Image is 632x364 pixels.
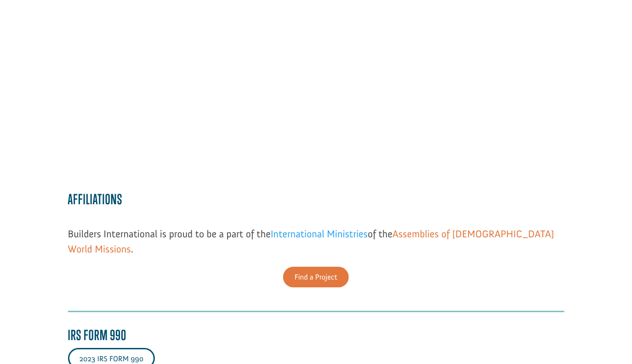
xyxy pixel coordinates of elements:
button: Donate [130,18,171,35]
img: US.png [17,37,23,43]
img: emoji partyPopper [74,19,81,27]
div: to [17,28,126,35]
p: Builders International is proud to be a part of the of the . [68,226,564,267]
span: [GEOGRAPHIC_DATA] , [GEOGRAPHIC_DATA] [25,37,126,43]
h4: IRS Form 990 [68,327,564,348]
a: Find a Project [283,267,349,287]
a: International Ministries [271,228,368,245]
div: [DEMOGRAPHIC_DATA] donated $1,000 [17,9,126,28]
h4: Affiliations [68,191,564,212]
a: Assemblies of [DEMOGRAPHIC_DATA] World Missions [68,228,554,260]
strong: Project Shovel Ready [22,28,76,35]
